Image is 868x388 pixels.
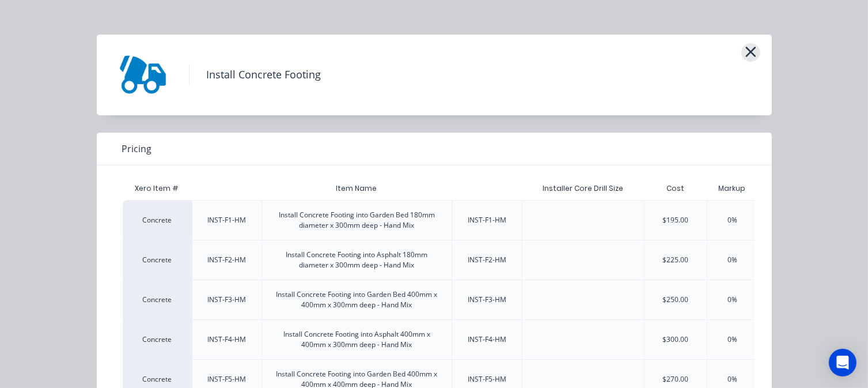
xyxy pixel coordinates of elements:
[662,334,688,345] div: $300.00
[123,200,192,240] div: Concrete
[114,46,172,104] img: Install Concrete Footing
[662,215,688,225] div: $195.00
[468,334,506,345] div: INST-F4-HM
[271,289,442,310] div: Install Concrete Footing into Garden Bed 400mm x 400mm x 300mm deep - Hand Mix
[829,349,856,376] div: Open Intercom Messenger
[727,215,737,225] div: 0%
[727,295,737,305] div: 0%
[662,255,688,265] div: $225.00
[189,64,339,86] h4: Install Concrete Footing
[662,295,688,305] div: $250.00
[727,334,737,345] div: 0%
[271,210,442,231] div: Install Concrete Footing into Garden Bed 180mm diameter x 300mm deep - Hand Mix
[207,295,246,305] div: INST-F3-HM
[468,255,506,265] div: INST-F2-HM
[271,250,442,270] div: Install Concrete Footing into Asphalt 180mm diameter x 300mm deep - Hand Mix
[207,374,246,385] div: INST-F5-HM
[123,319,192,359] div: Concrete
[123,177,192,200] div: Xero Item #
[662,374,688,385] div: $270.00
[727,255,737,265] div: 0%
[122,142,152,156] span: Pricing
[707,177,758,200] div: Markup
[271,329,442,350] div: Install Concrete Footing into Asphalt 400mm x 400mm x 300mm deep - Hand Mix
[468,215,506,225] div: INST-F1-HM
[207,334,246,345] div: INST-F4-HM
[533,174,632,203] div: Installer Core Drill Size
[644,177,707,200] div: Cost
[207,255,246,265] div: INST-F2-HM
[468,374,506,385] div: INST-F5-HM
[468,295,506,305] div: INST-F3-HM
[123,280,192,319] div: Concrete
[123,240,192,280] div: Concrete
[727,374,737,385] div: 0%
[207,215,246,225] div: INST-F1-HM
[327,174,386,203] div: Item Name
